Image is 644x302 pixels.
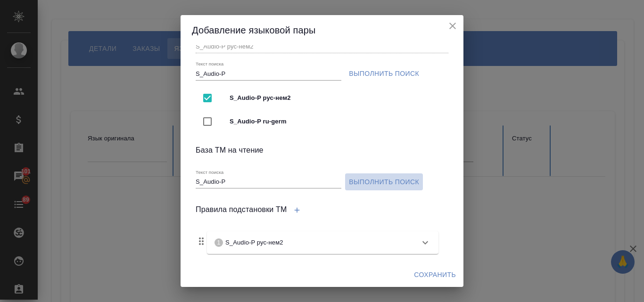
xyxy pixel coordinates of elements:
[196,145,448,192] div: База ТМ на чтение
[196,170,223,174] label: Текст поиска
[349,68,419,80] span: Выполнить поиск
[345,65,423,82] button: Выполнить поиск
[196,62,223,66] label: Текст поиска
[414,269,456,281] span: Сохранить
[196,198,448,261] div: Правила подстановки TM
[230,117,441,126] span: S_Audio-P ru-germ
[410,266,460,284] button: Сохранить
[349,176,419,188] span: Выполнить поиск
[196,110,448,133] div: S_Audio-P ru-germ
[196,86,448,110] div: S_Audio-P рус-нем2
[446,19,460,33] button: close
[225,238,283,247] p: S_Audio-P рус-нем2
[196,19,448,84] div: База ТМ на запись
[217,238,220,247] p: 1
[288,200,307,220] button: Добавление правила
[230,93,441,103] span: S_Audio-P рус-нем2
[192,23,452,38] h2: Добавление языковой пары
[207,231,438,254] div: 1S_Audio-P рус-нем2
[345,173,423,191] button: Выполнить поиск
